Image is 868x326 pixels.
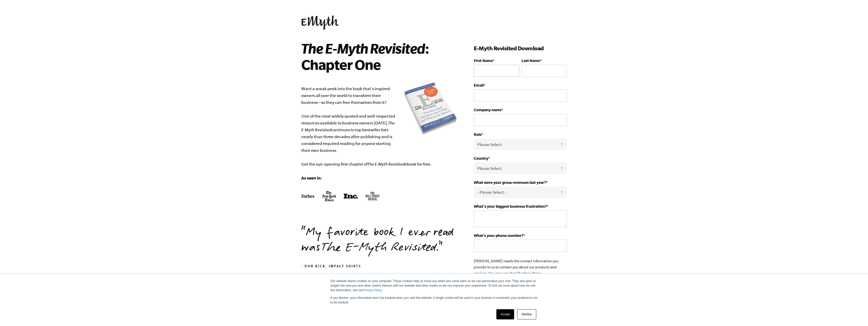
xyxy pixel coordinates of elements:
[474,132,482,137] span: Role
[403,81,459,138] img: e-myth revisited book summary
[474,44,567,52] h3: E-Myth Revisited Download
[301,40,425,56] i: The E-Myth Revisited
[474,180,546,185] span: What were your gross revenues last year?
[330,279,538,292] p: Our website stores cookies on your computer. These cookies help us know you when you come back so...
[517,309,536,319] a: Decline
[368,162,405,166] i: The E-Myth Revisited
[496,309,514,319] a: Accept
[522,58,540,63] span: Last Name
[301,85,459,182] p: Want a sneak peek into the book that’s inspired owners all over the world to transform their busi...
[474,258,567,288] p: [PERSON_NAME] needs the contact information you provide to us to contact you about our products a...
[474,233,523,238] span: What’s your phone number?
[474,58,493,63] span: First Name
[301,40,451,73] h2: : Chapter One
[301,15,339,30] img: EMyth
[474,156,488,160] span: Country
[363,288,382,292] a: Privacy Policy
[301,226,459,256] p: My favorite book I ever read was .
[330,296,538,305] p: If you decline, your information won’t be tracked when you visit this website. A single cookie wi...
[301,175,322,180] strong: As seen in:
[474,83,484,87] span: Email
[474,108,501,112] span: Company name
[301,121,394,132] i: The E-Myth Revisited
[301,264,459,269] h6: - Don Kick, Impact Shirts
[301,191,380,202] img: E-Myth-Revisited-Book
[320,240,436,257] em: The E-Myth Revisited
[474,204,547,208] span: What's your biggest business frustration?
